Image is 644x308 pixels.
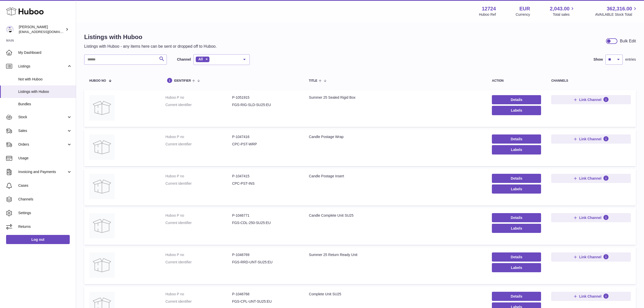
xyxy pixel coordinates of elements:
dd: P-1046769 [232,252,299,257]
div: Candle Complete Unit SU25 [309,213,482,218]
div: action [492,79,541,82]
span: [EMAIL_ADDRESS][DOMAIN_NAME] [19,30,75,34]
span: Invoicing and Payments [18,169,67,174]
div: Summer 25 Return Ready Unit [309,252,482,257]
span: Listings with Huboo [18,89,72,94]
img: Summer 25 Sealed Rigid Box [89,95,115,121]
span: AVAILABLE Stock Total [595,12,638,17]
span: All [198,57,203,61]
dt: Huboo P no [165,134,232,139]
dt: Huboo P no [165,95,232,100]
span: Channels [18,197,72,202]
button: Link Channel [551,252,631,262]
span: 2,043.00 [550,5,570,12]
dd: CPC-PST-INS [232,181,299,186]
dd: FGS-RRD-UNT-SU25:EU [232,260,299,265]
span: Settings [18,211,72,215]
dd: P-1047416 [232,134,299,139]
dd: P-1046771 [232,213,299,218]
a: Details [492,95,541,104]
img: internalAdmin-12724@internal.huboo.com [6,26,14,33]
label: Channel [177,57,191,62]
span: Total sales [553,12,575,17]
dd: FGS-CDL-250-SU25:EU [232,220,299,225]
dt: Current identifier [165,220,232,225]
dt: Current identifier [165,142,232,147]
button: Link Channel [551,134,631,144]
img: Candle Postage Insert [89,174,115,199]
strong: 12724 [482,5,496,12]
span: Sales [18,128,67,133]
dt: Current identifier [165,181,232,186]
span: entries [625,57,636,62]
span: Link Channel [579,137,601,141]
a: Details [492,292,541,301]
span: title [309,79,317,82]
dd: FGS-RIG-SLD-SU25:EU [232,102,299,107]
span: Orders [18,142,67,147]
span: Link Channel [579,97,601,102]
dt: Huboo P no [165,174,232,179]
a: Log out [6,235,70,244]
h1: Listings with Huboo [84,33,217,41]
button: Labels [492,145,541,154]
span: Huboo no [89,79,106,82]
button: Link Channel [551,174,631,183]
button: Labels [492,224,541,233]
p: Listings with Huboo - any items here can be sent or dropped off to Huboo. [84,44,217,49]
dd: P-1046768 [232,292,299,297]
div: Complete Unit SU25 [309,292,482,297]
span: Cases [18,183,72,188]
dt: Current identifier [165,260,232,265]
span: Link Channel [579,255,601,259]
div: channels [551,79,631,82]
span: Link Channel [579,294,601,299]
span: Not with Huboo [18,77,72,82]
dd: FGS-CPL-UNT-SU25:EU [232,299,299,304]
dd: P-1047415 [232,174,299,179]
div: Summer 25 Sealed Rigid Box [309,95,482,100]
a: Details [492,213,541,222]
span: Returns [18,224,72,229]
dt: Current identifier [165,299,232,304]
a: Details [492,134,541,144]
label: Show [594,57,603,62]
button: Link Channel [551,292,631,301]
div: Huboo Ref [479,12,496,17]
button: Labels [492,184,541,194]
a: 362,316.00 AVAILABLE Stock Total [595,5,638,17]
button: Labels [492,263,541,272]
div: Candle Postage Insert [309,174,482,179]
dd: CPC-PST-WRP [232,142,299,147]
button: Link Channel [551,95,631,104]
span: Listings [18,64,67,69]
dt: Current identifier [165,102,232,107]
div: Currency [516,12,530,17]
a: 2,043.00 Total sales [550,5,576,17]
button: Labels [492,106,541,115]
img: Candle Postage Wrap [89,134,115,160]
a: Details [492,252,541,262]
dt: Huboo P no [165,213,232,218]
strong: EUR [519,5,530,12]
dt: Huboo P no [165,292,232,297]
div: [PERSON_NAME] [19,25,64,34]
span: 362,316.00 [607,5,632,12]
div: Bulk Edit [620,38,636,44]
img: Candle Complete Unit SU25 [89,213,115,238]
a: Details [492,174,541,183]
dd: P-1051915 [232,95,299,100]
span: My Dashboard [18,50,72,55]
span: Usage [18,156,72,161]
span: Bundles [18,102,72,107]
div: Candle Postage Wrap [309,134,482,139]
dt: Huboo P no [165,252,232,257]
button: Link Channel [551,213,631,222]
img: Summer 25 Return Ready Unit [89,252,115,278]
span: identifier [174,79,191,82]
span: Stock [18,115,67,119]
span: Link Channel [579,215,601,220]
span: Link Channel [579,176,601,181]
